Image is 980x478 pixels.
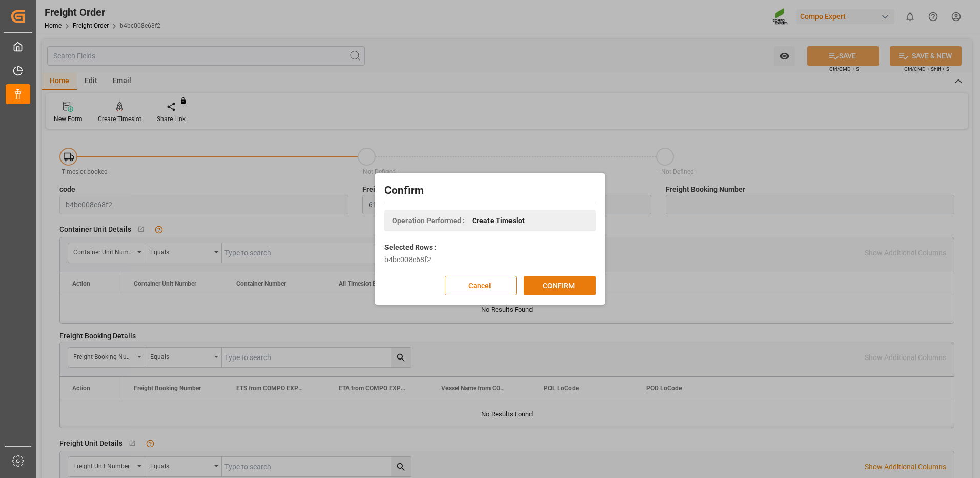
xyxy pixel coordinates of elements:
[472,215,525,226] span: Create Timeslot
[392,215,465,226] span: Operation Performed :
[524,276,596,295] button: CONFIRM
[384,254,596,265] div: b4bc008e68f2
[445,276,517,295] button: Cancel
[384,183,596,199] h2: Confirm
[384,242,436,253] label: Selected Rows :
